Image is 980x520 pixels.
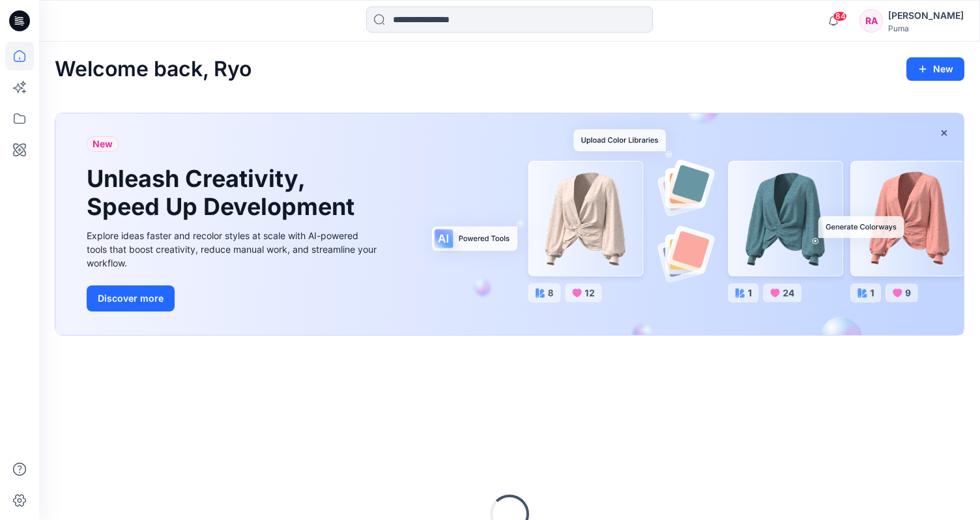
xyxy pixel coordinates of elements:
h1: Unleash Creativity, Speed Up Development [87,165,360,221]
div: RA [859,9,883,33]
button: Discover more [87,285,175,311]
span: 84 [833,11,847,22]
div: Puma [888,23,964,33]
button: New [906,57,964,81]
div: Explore ideas faster and recolor styles at scale with AI-powered tools that boost creativity, red... [87,229,380,270]
h2: Welcome back, Ryo [55,57,252,81]
span: New [93,136,113,152]
div: [PERSON_NAME] [888,8,964,23]
a: Discover more [87,285,380,311]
